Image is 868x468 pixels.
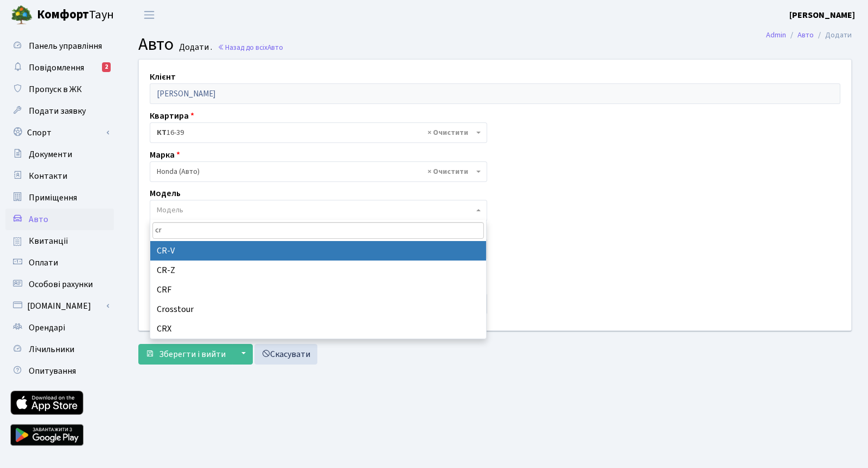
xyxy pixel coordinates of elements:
[157,205,183,216] span: Модель
[177,42,212,53] small: Додати .
[150,280,487,300] li: CRF
[150,241,487,261] li: CR-V
[11,4,33,26] img: logo.png
[29,62,84,74] span: Повідомлення
[29,83,82,95] span: Пропуск в ЖК
[157,127,474,138] span: <b>КТ</b>&nbsp;&nbsp;&nbsp;&nbsp;16-39
[5,57,114,79] a: Повідомлення2
[5,360,114,382] a: Опитування
[29,105,86,117] span: Подати заявку
[150,319,487,339] li: CRX
[29,170,67,182] span: Контакти
[766,29,786,41] a: Admin
[150,109,194,122] label: Квартира
[29,365,76,377] span: Опитування
[150,122,487,143] span: <b>КТ</b>&nbsp;&nbsp;&nbsp;&nbsp;16-39
[37,6,89,23] b: Комфорт
[5,339,114,360] a: Лічильники
[5,100,114,122] a: Подати заявку
[29,40,102,52] span: Панель управління
[797,29,814,41] a: Авто
[29,278,93,290] span: Особові рахунки
[150,148,180,161] label: Марка
[138,32,174,57] span: Авто
[29,213,48,225] span: Авто
[5,122,114,144] a: Спорт
[29,343,74,355] span: Лічильники
[29,148,72,160] span: Документи
[427,127,468,138] span: Видалити всі елементи
[5,144,114,165] a: Документи
[136,6,163,24] button: Переключити навігацію
[789,9,855,22] a: [PERSON_NAME]
[37,6,114,24] span: Таун
[150,300,487,319] li: Crosstour
[5,187,114,209] a: Приміщення
[218,42,283,53] a: Назад до всіхАвто
[159,348,226,360] span: Зберегти і вийти
[254,344,317,365] a: Скасувати
[5,165,114,187] a: Контакти
[150,70,176,83] label: Клієнт
[267,42,283,53] span: Авто
[5,317,114,339] a: Орендарі
[29,257,58,269] span: Оплати
[29,192,77,204] span: Приміщення
[150,187,181,200] label: Модель
[5,274,114,295] a: Особові рахунки
[157,166,474,177] span: Honda (Авто)
[750,24,868,47] nav: breadcrumb
[150,261,487,280] li: CR-Z
[814,29,852,41] li: Додати
[138,344,233,365] button: Зберегти і вийти
[5,252,114,274] a: Оплати
[5,35,114,57] a: Панель управління
[29,322,65,334] span: Орендарі
[150,161,487,182] span: Honda (Авто)
[29,235,68,247] span: Квитанції
[102,62,111,72] div: 2
[5,230,114,252] a: Квитанції
[157,127,167,138] b: КТ
[5,209,114,230] a: Авто
[427,166,468,177] span: Видалити всі елементи
[789,9,855,21] b: [PERSON_NAME]
[5,295,114,317] a: [DOMAIN_NAME]
[5,79,114,100] a: Пропуск в ЖК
